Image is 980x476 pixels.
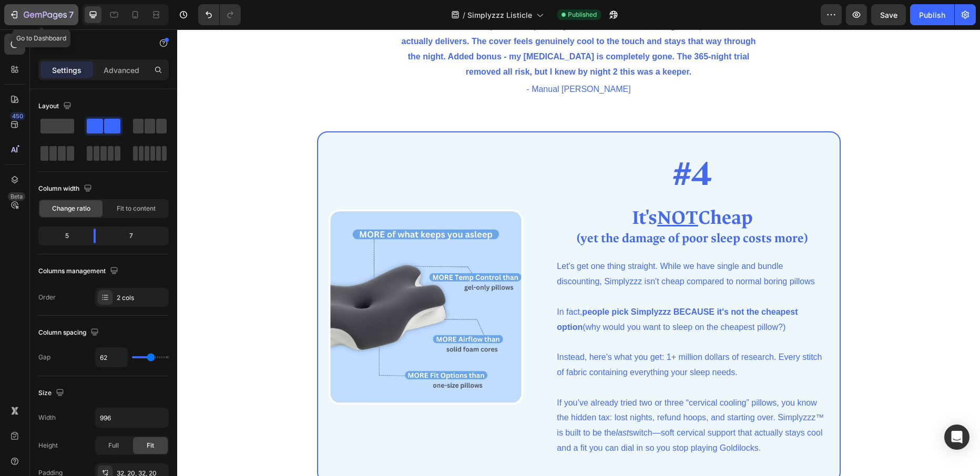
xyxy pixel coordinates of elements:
[495,122,535,167] span: #4
[51,37,140,50] p: Row
[38,99,74,113] div: Layout
[96,348,127,367] input: Auto
[69,8,74,21] p: 7
[117,204,156,213] span: Fit to content
[52,65,81,76] p: Settings
[480,176,521,201] u: NOT
[38,413,56,422] div: Width
[455,176,576,201] strong: It's Cheap
[467,9,532,20] span: Simplyzzz Listicle
[108,441,119,450] span: Full
[880,11,897,19] span: Save
[4,4,78,25] button: 7
[96,408,168,427] input: Auto
[1,53,802,68] p: - Manual [PERSON_NAME]
[38,353,50,362] div: Gap
[438,399,452,408] i: last
[380,320,650,351] p: Instead, here's what you get: 1+ million dollars of research. Every stitch of fabric containing e...
[147,441,154,450] span: Fit
[380,278,620,302] strong: people pick Simplyzzz BECAUSE it's not the cheapest option
[52,204,90,213] span: Change ratio
[38,441,58,450] div: Height
[104,65,139,76] p: Advanced
[380,366,650,427] p: If you’ve already tried two or three “cervical cooling” pillows, you know the hidden tax: lost ni...
[10,112,25,120] div: 450
[463,9,465,20] span: /
[38,293,56,302] div: Order
[38,326,101,340] div: Column spacing
[40,229,85,243] div: 5
[38,182,94,196] div: Column width
[198,4,241,25] div: Undo/Redo
[944,425,969,450] div: Open Intercom Messenger
[919,9,945,20] div: Publish
[8,192,25,201] div: Beta
[38,386,66,400] div: Size
[151,180,346,375] img: gempages_572716836894802816-cec48ead-fc4a-4e68-8d81-cda9305a2d51.jpg
[910,4,954,25] button: Publish
[177,29,980,476] iframe: Design area
[568,10,597,19] span: Published
[104,229,167,243] div: 7
[117,293,166,303] div: 2 cols
[380,230,650,305] p: Let's get one thing straight. While we have single and bundle discounting, Simplyzzz isn't cheap ...
[400,201,630,217] strong: (yet the damage of poor sleep costs more)
[38,264,120,278] div: Columns management
[871,4,906,25] button: Save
